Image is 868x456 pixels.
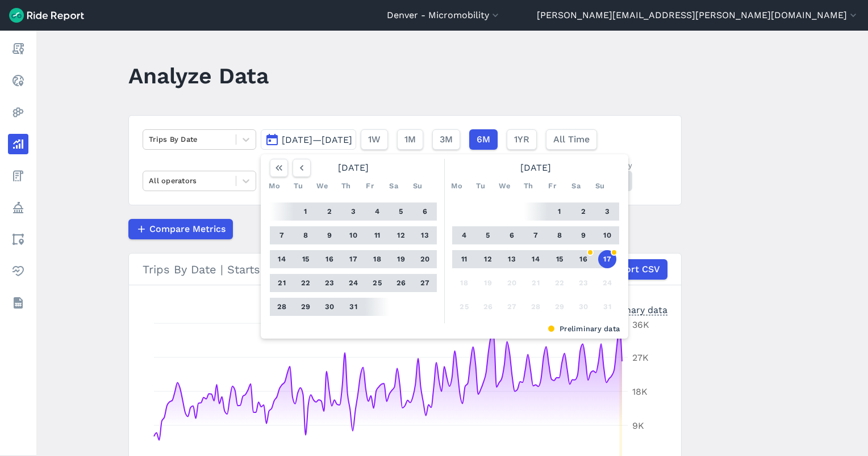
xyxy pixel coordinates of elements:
[273,226,291,244] button: 7
[527,250,545,268] button: 14
[527,226,545,244] button: 7
[632,420,644,431] tspan: 9K
[440,133,453,146] span: 3M
[9,8,84,23] img: Ride Report
[503,274,521,292] button: 20
[455,250,473,268] button: 11
[361,177,379,195] div: Fr
[273,250,291,268] button: 14
[408,177,427,195] div: Su
[574,250,592,268] button: 16
[8,102,28,123] a: Heatmaps
[469,129,498,150] button: 6M
[320,298,339,316] button: 30
[632,386,648,397] tspan: 18K
[297,274,315,292] button: 22
[527,298,545,316] button: 28
[503,250,521,268] button: 13
[455,226,473,244] button: 4
[550,298,569,316] button: 29
[495,177,514,195] div: We
[553,133,590,146] span: All Time
[416,226,434,244] button: 13
[479,274,497,292] button: 19
[574,274,592,292] button: 23
[128,60,269,91] h1: Analyze Data
[455,274,473,292] button: 18
[527,274,545,292] button: 21
[8,293,28,313] a: Datasets
[574,298,592,316] button: 30
[479,250,497,268] button: 12
[432,129,460,150] button: 3M
[297,202,315,221] button: 1
[507,129,537,150] button: 1YR
[282,134,352,145] span: [DATE]—[DATE]
[8,70,28,91] a: Realtime
[404,133,416,146] span: 1M
[337,177,355,195] div: Th
[8,197,28,218] a: Policy
[514,133,529,146] span: 1YR
[598,274,616,292] button: 24
[8,229,28,250] a: Areas
[320,226,339,244] button: 9
[269,323,620,334] div: Preliminary data
[479,298,497,316] button: 26
[320,250,339,268] button: 16
[392,226,410,244] button: 12
[297,250,315,268] button: 15
[8,134,28,154] a: Analyze
[128,219,233,239] button: Compare Metrics
[448,177,466,195] div: Mo
[8,166,28,186] a: Fees
[416,274,434,292] button: 27
[543,177,561,195] div: Fr
[574,226,592,244] button: 9
[344,250,362,268] button: 17
[448,159,624,177] div: [DATE]
[313,177,331,195] div: We
[385,177,403,195] div: Sa
[455,298,473,316] button: 25
[416,202,434,221] button: 6
[320,202,339,221] button: 2
[273,298,291,316] button: 28
[149,222,226,236] span: Compare Metrics
[546,129,597,150] button: All Time
[416,250,434,268] button: 20
[479,226,497,244] button: 5
[265,159,441,177] div: [DATE]
[320,274,339,292] button: 23
[368,226,386,244] button: 11
[632,319,649,330] tspan: 36K
[368,250,386,268] button: 18
[550,226,569,244] button: 8
[344,274,362,292] button: 24
[265,177,283,195] div: Mo
[598,226,616,244] button: 10
[567,177,585,195] div: Sa
[477,133,490,146] span: 6M
[143,259,667,280] div: Trips By Date | Starts
[550,274,569,292] button: 22
[368,274,386,292] button: 25
[344,298,362,316] button: 31
[550,202,569,221] button: 1
[609,263,660,276] span: Export CSV
[471,177,490,195] div: Tu
[598,298,616,316] button: 31
[368,202,386,221] button: 4
[503,298,521,316] button: 27
[368,133,381,146] span: 1W
[550,250,569,268] button: 15
[392,274,410,292] button: 26
[8,261,28,281] a: Health
[574,202,592,221] button: 2
[297,298,315,316] button: 29
[344,226,362,244] button: 10
[297,226,315,244] button: 8
[537,9,859,22] button: [PERSON_NAME][EMAIL_ADDRESS][PERSON_NAME][DOMAIN_NAME]
[632,352,649,363] tspan: 27K
[289,177,307,195] div: Tu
